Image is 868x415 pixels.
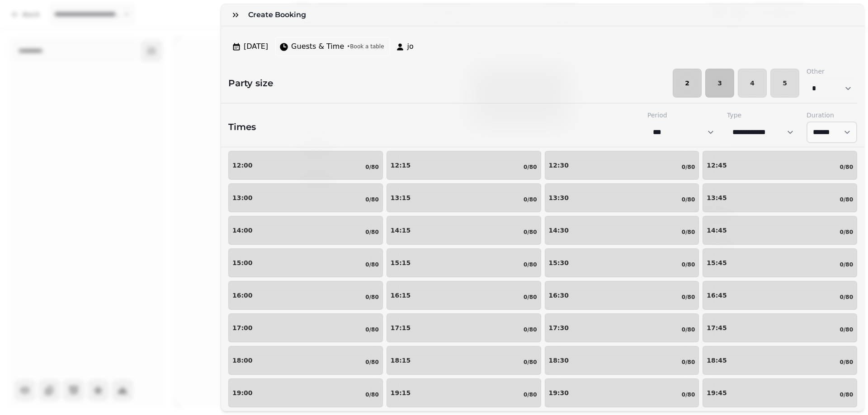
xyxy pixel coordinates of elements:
p: 0/80 [365,294,378,301]
p: 18:15 [391,357,411,364]
p: 13:00 [232,195,253,201]
p: 19:30 [549,390,569,396]
p: 0/80 [524,391,537,398]
p: 19:00 [232,390,253,396]
button: 15:300/80 [545,248,699,277]
p: 0/80 [840,294,853,301]
p: 16:30 [549,292,569,298]
p: 0/80 [840,391,853,398]
button: 12:300/80 [545,151,699,180]
p: 13:15 [391,195,411,201]
span: • Book a table [347,43,384,50]
button: 19:300/80 [545,378,699,407]
button: 17:000/80 [228,313,383,342]
p: 0/80 [524,196,537,203]
p: 0/80 [365,391,378,398]
h2: Times [228,121,256,133]
p: 0/80 [524,294,537,301]
p: 12:00 [232,162,253,168]
p: 0/80 [365,359,378,366]
p: 12:15 [391,162,411,168]
button: 15:450/80 [703,248,857,277]
span: 2 [680,80,694,86]
button: 13:450/80 [703,183,857,212]
p: 16:45 [707,292,727,298]
p: 14:15 [391,227,411,233]
p: 18:00 [232,357,253,364]
p: 0/80 [365,326,378,333]
button: 17:300/80 [545,313,699,342]
p: 0/80 [524,326,537,333]
button: 16:300/80 [545,281,699,310]
p: 0/80 [840,163,853,171]
button: 13:150/80 [387,183,541,212]
p: 12:45 [707,162,727,168]
button: 17:450/80 [703,313,857,342]
p: 17:45 [707,325,727,331]
label: Period [647,111,720,120]
p: 17:00 [232,325,253,331]
p: 19:15 [391,390,411,396]
p: 15:45 [707,260,727,266]
button: 17:150/80 [387,313,541,342]
button: 18:150/80 [387,346,541,375]
p: 0/80 [840,196,853,203]
button: 18:300/80 [545,346,699,375]
h3: Create Booking [248,9,310,20]
span: [DATE] [244,41,268,52]
p: 0/80 [682,391,695,398]
p: 0/80 [365,228,378,236]
button: 13:300/80 [545,183,699,212]
span: Guests & Time [291,41,344,52]
p: 0/80 [524,359,537,366]
button: 18:000/80 [228,346,383,375]
button: 15:000/80 [228,248,383,277]
button: 2 [673,69,702,98]
label: Duration [807,111,857,120]
p: 15:30 [549,260,569,266]
button: 14:000/80 [228,216,383,245]
p: 16:15 [391,292,411,298]
p: 13:30 [549,195,569,201]
label: Other [807,67,857,76]
span: 3 [713,80,726,86]
p: 17:30 [549,325,569,331]
p: 0/80 [840,359,853,366]
button: 5 [770,69,799,98]
button: 4 [738,69,767,98]
p: 18:30 [549,357,569,364]
p: 0/80 [682,196,695,203]
p: 0/80 [365,261,378,268]
button: 14:450/80 [703,216,857,245]
h2: Party size [221,77,273,89]
button: 15:150/80 [387,248,541,277]
p: 0/80 [840,261,853,268]
button: 3 [705,69,734,98]
span: jo [407,41,414,52]
p: 15:15 [391,260,411,266]
button: 18:450/80 [703,346,857,375]
span: 5 [778,80,792,86]
p: 0/80 [682,326,695,333]
span: 4 [745,80,759,86]
p: 0/80 [682,261,695,268]
p: 0/80 [682,359,695,366]
label: Type [727,111,799,120]
p: 0/80 [524,261,537,268]
p: 17:15 [391,325,411,331]
button: 16:150/80 [387,281,541,310]
p: 0/80 [524,228,537,236]
p: 15:00 [232,260,253,266]
button: 13:000/80 [228,183,383,212]
p: 0/80 [524,163,537,171]
p: 0/80 [682,294,695,301]
p: 0/80 [840,228,853,236]
button: 16:450/80 [703,281,857,310]
p: 0/80 [682,228,695,236]
p: 12:30 [549,162,569,168]
button: 12:000/80 [228,151,383,180]
p: 14:45 [707,227,727,233]
button: 19:000/80 [228,378,383,407]
button: 19:450/80 [703,378,857,407]
p: 14:30 [549,227,569,233]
